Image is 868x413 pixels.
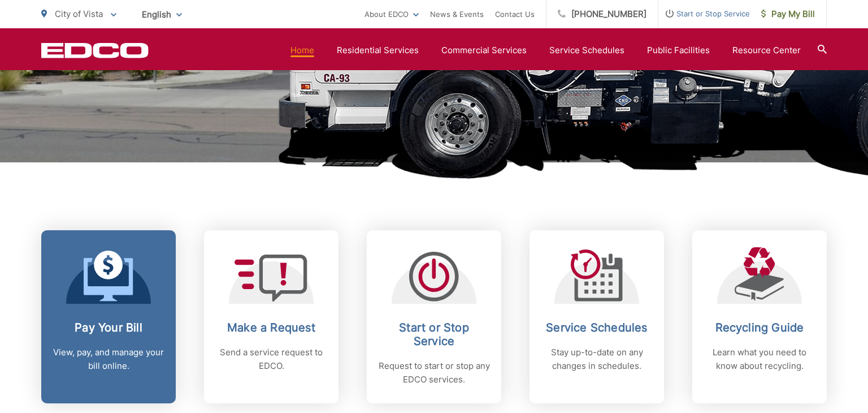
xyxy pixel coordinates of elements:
[704,321,815,334] h2: Recycling Guide
[692,230,827,403] a: Recycling Guide Learn what you need to know about recycling.
[441,44,527,57] a: Commercial Services
[215,346,327,373] p: Send a service request to EDCO.
[378,321,490,348] h2: Start or Stop Service
[55,8,103,19] span: City of Vista
[204,230,338,403] a: Make a Request Send a service request to EDCO.
[133,5,190,24] span: English
[430,7,484,21] a: News & Events
[378,359,490,386] p: Request to start or stop any EDCO services.
[761,7,815,21] span: Pay My Bill
[647,44,710,57] a: Public Facilities
[541,346,653,373] p: Stay up-to-date on any changes in schedules.
[41,42,149,58] a: EDCD logo. Return to the homepage.
[530,230,664,403] a: Service Schedules Stay up-to-date on any changes in schedules.
[541,321,653,334] h2: Service Schedules
[495,7,535,21] a: Contact Us
[337,44,419,57] a: Residential Services
[290,44,314,57] a: Home
[53,321,164,334] h2: Pay Your Bill
[364,7,419,21] a: About EDCO
[215,321,327,334] h2: Make a Request
[704,346,815,373] p: Learn what you need to know about recycling.
[732,44,801,57] a: Resource Center
[549,44,624,57] a: Service Schedules
[41,230,176,403] a: Pay Your Bill View, pay, and manage your bill online.
[53,346,164,373] p: View, pay, and manage your bill online.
